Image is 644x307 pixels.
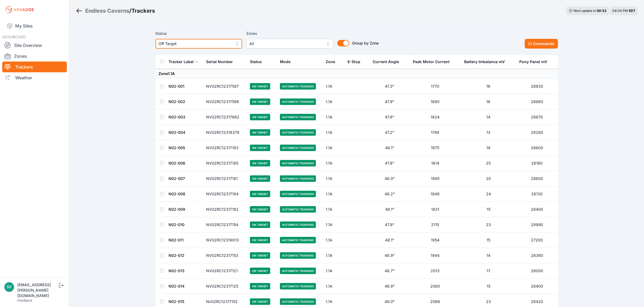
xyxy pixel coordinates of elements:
td: 25 [461,156,516,171]
td: 14 [461,248,516,263]
td: 1.1A [322,217,344,233]
button: Status [250,55,266,68]
td: 19 [461,140,516,156]
span: On Target [250,283,270,289]
h3: Trackers [131,7,155,15]
td: NV02RC12317125 [203,279,247,294]
button: Battery Imbalance mV [464,55,509,68]
span: Automatic Tracking [280,191,316,197]
span: Automatic Tracking [280,252,316,259]
td: 48.9° [370,279,410,294]
label: Zones [246,30,333,37]
td: 1975 [409,140,461,156]
td: 1944 [409,248,461,263]
td: 1.1A [322,263,344,279]
td: 1.1A [322,156,344,171]
td: 1680 [409,94,461,110]
button: Tracker Label [169,55,198,68]
span: Off Target [159,40,231,47]
td: 28180 [516,156,558,171]
span: On Target [250,175,270,182]
td: 16 [461,79,516,94]
td: 48.7° [370,263,410,279]
a: N02-001 [169,84,185,88]
td: 47.9° [370,94,410,110]
span: Group by Zone [352,41,379,45]
img: brayden.sanford@nevados.solar [4,282,14,292]
div: [EMAIL_ADDRESS][PERSON_NAME][DOMAIN_NAME] [17,282,58,298]
span: DASHBOARD [2,35,26,39]
td: NV02RC12317185 [203,156,247,171]
a: N02-004 [169,130,186,135]
td: 47.8° [370,156,410,171]
td: NV02RC12318378 [203,125,247,140]
td: 1770 [409,79,461,94]
td: 1.1A [322,202,344,217]
span: On Target [250,252,270,259]
div: Zone [326,59,335,64]
td: 47.3° [370,79,410,94]
span: On Target [250,98,270,105]
td: 1.1A [322,79,344,94]
button: Commands [525,39,558,49]
td: 28980 [516,94,558,110]
a: N02-013 [169,268,185,273]
td: 1.1A [322,279,344,294]
td: 28130 [516,186,558,202]
td: NV02RC12319013 [203,233,247,248]
div: Endless Caverns [85,7,129,15]
td: 2115 [409,217,461,233]
td: 20 [461,171,516,186]
span: Automatic Tracking [280,175,316,182]
td: NV02RC12317181 [203,171,247,186]
span: 04:04 PM [612,9,628,13]
div: Battery Imbalance mV [464,59,505,64]
a: N02-011 [169,238,184,242]
span: On Target [250,237,270,243]
td: 15 [461,279,516,294]
td: 28400 [516,202,558,217]
a: N02-006 [169,161,186,165]
a: Feedback [17,298,32,302]
td: NV02RC12317597 [203,79,247,94]
td: 48.1° [370,140,410,156]
td: 1749 [409,125,461,140]
td: NV02RC12317598 [203,94,247,110]
td: NV02RC12317662 [203,110,247,125]
button: Peak Motor Current [413,55,454,68]
td: 28280 [516,125,558,140]
a: Weather [2,72,67,83]
td: 28830 [516,79,558,94]
td: 48.9° [370,248,410,263]
button: Serial Number [206,55,237,68]
button: E-Stop [348,55,365,68]
span: Automatic Tracking [280,237,316,243]
td: NV02RC12317183 [203,140,247,156]
div: Mode [280,59,290,64]
a: Site Overview [2,40,67,51]
span: Automatic Tracking [280,83,316,90]
td: 27200 [516,233,558,248]
td: 48.2° [370,186,410,202]
span: On Target [250,160,270,166]
span: Next update in [574,9,596,13]
td: 1.1A [322,140,344,156]
td: 18 [461,94,516,110]
a: N02-010 [169,222,185,227]
span: Automatic Tracking [280,298,316,305]
td: NV02RC12317154 [203,217,247,233]
td: 14 [461,110,516,125]
td: NV02RC12317184 [203,186,247,202]
span: Automatic Tracking [280,160,316,166]
td: 48.1° [370,202,410,217]
td: 47.9° [370,217,410,233]
a: N02-005 [169,145,185,150]
td: NV02RC12317121 [203,263,247,279]
span: Automatic Tracking [280,129,316,136]
a: N02-003 [169,115,186,119]
td: 15 [461,233,516,248]
td: 1814 [409,156,461,171]
td: 1.1A [322,248,344,263]
span: / [129,7,131,15]
td: 23 [461,217,516,233]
